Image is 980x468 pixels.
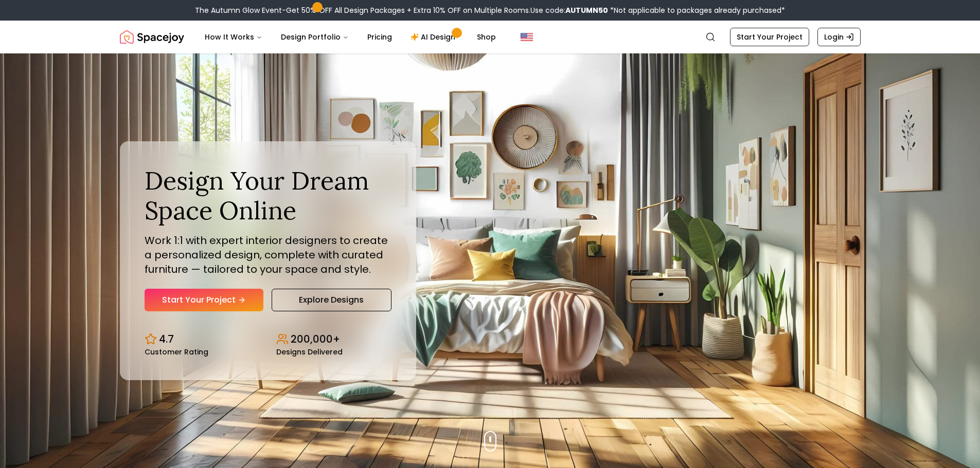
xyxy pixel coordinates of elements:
[291,332,340,346] p: 200,000+
[197,27,504,47] nav: Main
[730,28,809,46] a: Start Your Project
[145,348,208,355] small: Customer Rating
[197,27,271,47] button: How It Works
[565,5,608,15] b: AUTUMN50
[276,348,343,355] small: Designs Delivered
[145,166,391,225] h1: Design Your Dream Space Online
[273,27,357,47] button: Design Portfolio
[145,289,263,311] a: Start Your Project
[145,233,391,276] p: Work 1:1 with expert interior designers to create a personalized design, complete with curated fu...
[195,5,785,15] div: The Autumn Glow Event-Get 50% OFF All Design Packages + Extra 10% OFF on Multiple Rooms.
[272,289,391,311] a: Explore Designs
[120,27,184,47] img: Spacejoy Logo
[521,31,533,43] img: United States
[120,21,861,53] nav: Global
[469,27,504,47] a: Shop
[608,5,785,15] span: *Not applicable to packages already purchased*
[817,28,861,46] a: Login
[159,332,174,346] p: 4.7
[530,5,608,15] span: Use code:
[120,27,184,47] a: Spacejoy
[402,27,467,47] a: AI Design
[145,324,391,355] div: Design stats
[359,27,400,47] a: Pricing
